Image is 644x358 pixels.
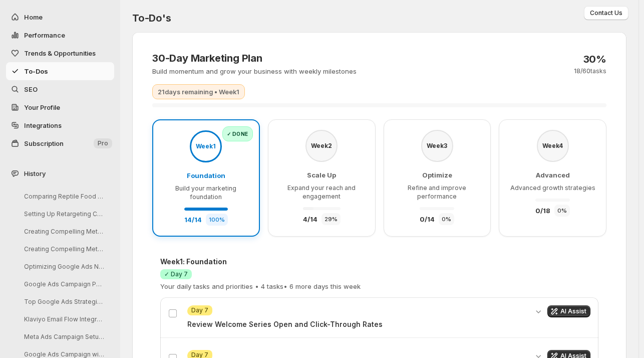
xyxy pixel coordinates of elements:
[6,8,114,26] button: Home
[24,85,38,93] span: SEO
[184,216,202,224] span: 14 / 14
[16,206,111,222] button: Setting Up Retargeting Campaigns
[152,66,357,76] p: Build momentum and grow your business with weekly milestones
[16,329,111,344] button: Meta Ads Campaign Setup from Shopify
[24,67,48,75] span: To-Dos
[560,307,586,315] span: AI Assist
[24,31,65,39] span: Performance
[287,184,356,200] span: Expand your reach and engagement
[574,67,606,75] p: 18 / 60 tasks
[6,44,114,62] button: Trends & Opportunities
[24,121,62,129] span: Integrations
[583,53,606,65] p: 30 %
[584,6,628,20] button: Contact Us
[510,184,595,192] span: Advanced growth strategies
[187,171,225,180] span: Foundation
[590,9,622,17] span: Contact Us
[24,168,46,178] span: History
[187,319,527,329] p: Review Welcome Series Open and Click-Through Rates
[422,171,452,179] span: Optimize
[160,257,361,267] h4: Week 1 : Foundation
[16,294,111,309] button: Top Google Ads Strategies in Pet Supplies
[535,207,550,215] span: 0 / 18
[16,241,111,257] button: Creating Compelling Meta Ad Creatives
[303,215,317,223] span: 4 / 14
[152,52,357,64] h3: 30-Day Marketing Plan
[222,126,253,141] div: ✓ Done
[98,139,108,147] span: Pro
[6,116,114,134] a: Integrations
[16,224,111,239] button: Creating Compelling Meta Ads Creatives
[24,139,64,147] span: Subscription
[132,12,626,24] h2: To-Do's
[408,184,466,200] span: Refine and improve performance
[307,171,336,179] span: Scale Up
[191,306,208,314] span: Day 7
[206,214,228,226] div: 100 %
[554,205,570,217] div: 0 %
[16,259,111,274] button: Optimizing Google Ads Negative Keywords
[160,281,361,291] p: Your daily tasks and priorities • 4 tasks • 6 more days this week
[542,142,563,149] span: Week 4
[533,305,543,317] button: Expand details
[24,13,43,21] span: Home
[536,171,570,179] span: Advanced
[6,134,114,152] button: Subscription
[196,143,216,149] span: Week 1
[547,305,590,317] button: Get AI assistance for this task
[427,142,447,149] span: Week 3
[24,103,60,111] span: Your Profile
[24,49,96,57] span: Trends & Opportunities
[439,213,454,225] div: 0 %
[321,213,341,225] div: 29 %
[16,276,111,292] button: Google Ads Campaign Performance Analysis
[16,189,111,204] button: Comparing Reptile Food Vendors: Quality & Delivery
[6,62,114,80] button: To-Dos
[6,26,114,44] button: Performance
[6,98,114,116] a: Your Profile
[16,311,111,327] button: Klaviyo Email Flow Integration Issues
[158,87,239,97] p: 21 days remaining • Week 1
[6,80,114,98] a: SEO
[175,185,236,201] span: Build your marketing foundation
[258,103,259,107] div: Currently viewing Day 7
[420,215,435,223] span: 0 / 14
[311,142,332,149] span: Week 2
[164,270,188,278] span: ✓ Day 7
